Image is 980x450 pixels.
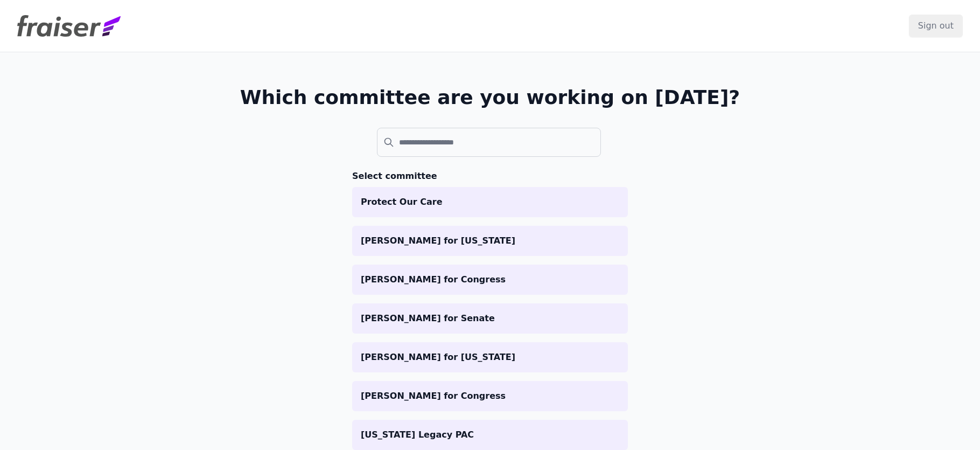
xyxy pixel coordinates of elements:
input: Sign out [909,15,963,37]
p: [US_STATE] Legacy PAC [361,428,619,441]
p: [PERSON_NAME] for Congress [361,273,619,286]
h3: Select committee [352,170,628,183]
h1: Which committee are you working on [DATE]? [240,87,740,108]
a: [PERSON_NAME] for [US_STATE] [352,342,628,372]
a: [PERSON_NAME] for Congress [352,381,628,411]
a: [PERSON_NAME] for [US_STATE] [352,226,628,256]
p: [PERSON_NAME] for [US_STATE] [361,351,619,364]
p: [PERSON_NAME] for Senate [361,312,619,325]
a: [PERSON_NAME] for Senate [352,303,628,334]
p: Protect Our Care [361,196,619,209]
a: [PERSON_NAME] for Congress [352,265,628,295]
a: [US_STATE] Legacy PAC [352,420,628,450]
img: Fraiser Logo [17,15,121,37]
a: Protect Our Care [352,187,628,217]
p: [PERSON_NAME] for Congress [361,390,619,403]
p: [PERSON_NAME] for [US_STATE] [361,234,619,247]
